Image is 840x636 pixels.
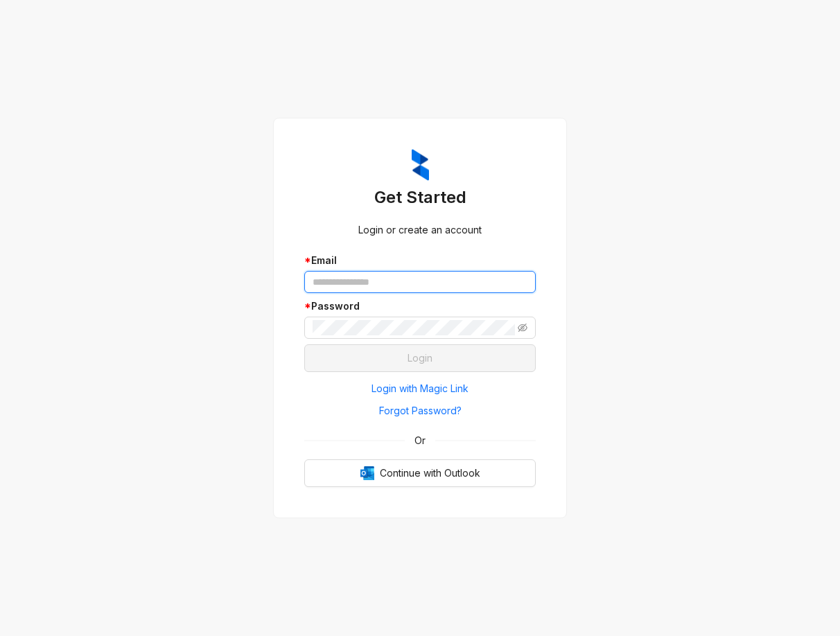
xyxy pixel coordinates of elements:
[379,403,462,418] span: Forgot Password?
[304,378,536,400] button: Login with Magic Link
[304,400,536,422] button: Forgot Password?
[405,433,435,448] span: Or
[304,344,536,372] button: Login
[371,381,469,396] span: Login with Magic Link
[412,149,429,181] img: ZumaIcon
[304,222,536,238] div: Login or create an account
[380,466,480,481] span: Continue with Outlook
[304,459,536,487] button: OutlookContinue with Outlook
[304,253,536,268] div: Email
[304,186,536,209] h3: Get Started
[518,323,527,333] span: eye-invisible
[360,466,374,480] img: Outlook
[304,299,536,314] div: Password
